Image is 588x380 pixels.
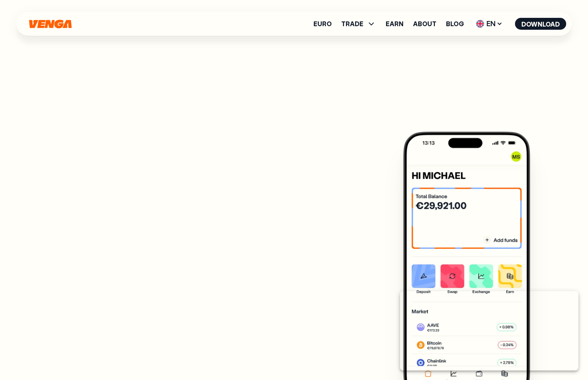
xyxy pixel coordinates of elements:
span: TRADE [341,19,376,29]
svg: Home [28,19,73,29]
button: Download [515,18,566,30]
a: Euro [313,21,332,27]
a: Blog [446,21,464,27]
span: EN [473,17,505,30]
a: Earn [386,21,404,27]
span: TRADE [341,21,363,27]
img: flag-uk [476,20,484,28]
a: About [413,21,436,27]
